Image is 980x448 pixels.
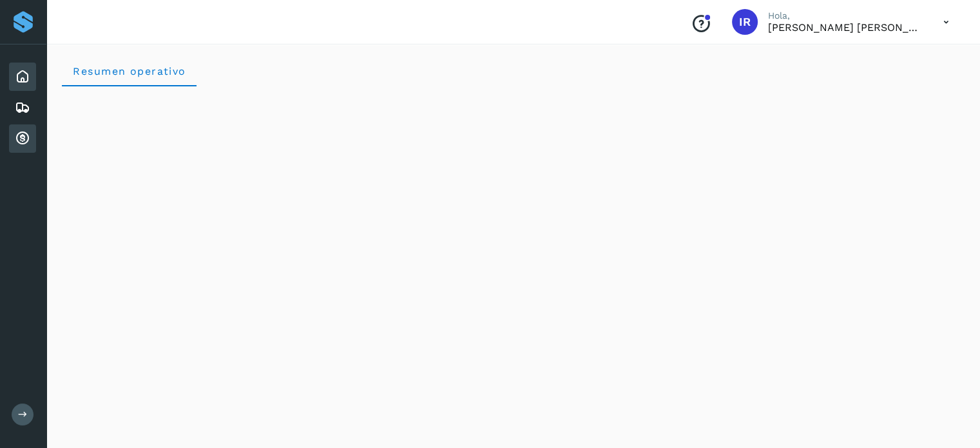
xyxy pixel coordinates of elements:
[9,63,36,91] div: Inicio
[72,65,186,77] span: Resumen operativo
[9,124,36,153] div: Cuentas por cobrar
[768,10,923,21] p: Hola,
[9,93,36,122] div: Embarques
[768,21,923,34] p: Ivan Riquelme Contreras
